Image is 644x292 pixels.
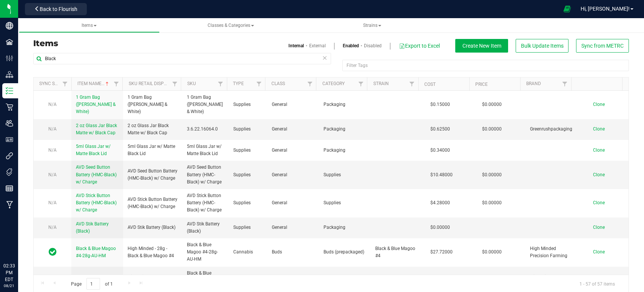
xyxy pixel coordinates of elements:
[593,148,612,153] a: Clone
[424,82,436,87] a: Cost
[128,196,178,210] span: AVD Stick Button Battery (HMC-Black) w/ Charge
[33,39,325,48] h3: Items
[25,3,87,15] button: Back to Flourish
[253,78,265,90] a: Filter
[272,249,314,256] span: Buds
[3,283,15,289] p: 08/21
[593,172,605,177] span: Clone
[76,165,117,184] span: AVD Seed Button Battery (HMC-Black) w/ Charge
[324,101,366,108] span: Packaging
[233,249,263,256] span: Cannabis
[233,171,263,179] span: Supplies
[39,81,68,86] a: Sync Status
[187,81,196,86] a: SKU
[187,221,224,235] span: AVD Stik Battery (Black)
[233,101,263,108] span: Supplies
[478,247,505,258] span: $0.00000
[48,148,57,153] span: N/A
[77,81,110,86] a: Item Name
[478,197,505,208] span: $0.00000
[168,78,181,90] a: Filter
[581,6,630,12] span: Hi, [PERSON_NAME]!
[324,199,366,207] span: Supplies
[427,247,456,258] span: $27.72000
[427,197,454,208] span: $4.28000
[128,224,176,231] span: AVD Stik Battery (Black)
[593,102,605,107] span: Clone
[6,103,13,111] inline-svg: Retail
[581,43,624,49] span: Sync from METRC
[272,199,314,207] span: General
[272,101,314,108] span: General
[48,225,57,230] span: N/A
[76,246,116,258] span: Black & Blue Magoo #4-28g-AU-HM
[76,245,119,259] a: Black & Blue Magoo #4-28g-AU-HM
[593,126,605,132] span: Clone
[86,278,100,290] input: 1
[40,6,77,12] span: Back to Flourish
[233,81,244,86] a: Type
[233,199,263,207] span: Supplies
[573,278,621,289] span: 1 - 57 of 57 items
[129,81,185,86] a: Sku Retail Display Name
[478,169,505,180] span: $0.00000
[6,136,13,143] inline-svg: User Roles
[593,225,612,230] a: Clone
[128,245,178,259] span: High Minded - 28g - Black & Blue Magoo #4
[272,224,314,231] span: General
[530,245,573,259] span: High Minded Precision Farming
[375,245,418,259] span: Black & Blue Magoo #4
[521,43,564,49] span: Bulk Update Items
[309,42,326,49] a: External
[6,120,13,127] inline-svg: Users
[76,193,117,213] span: AVD Stick Button Battery (HMC-Black) w/ Charge
[49,247,57,257] span: In Sync
[76,123,117,135] span: 2 oz Glass Jar Black Matte w/ Black Cap
[427,145,454,156] span: $0.34000
[128,143,178,157] span: 5ml Glass Jar w/ Matte Black Lid
[475,82,488,87] a: Price
[324,224,366,231] span: Packaging
[593,249,605,255] span: Clone
[6,54,13,62] inline-svg: Configuration
[530,273,573,287] span: High Minded Precision Farming
[516,39,569,53] button: Bulk Update Items
[593,148,605,153] span: Clone
[593,102,612,107] a: Clone
[187,126,224,133] span: 3.6.22.16064.0
[559,78,571,90] a: Filter
[576,39,629,53] button: Sync from METRC
[6,87,13,95] inline-svg: Inventory
[76,122,119,137] a: 2 oz Glass Jar Black Matte w/ Black Cap
[76,94,119,116] a: 1 Gram Bag ([PERSON_NAME] & White)
[76,95,116,114] span: 1 Gram Bag ([PERSON_NAME] & White)
[128,168,178,182] span: AVD Seed Button Battery (HMC-Black) w/ Charge
[593,200,612,205] a: Clone
[593,225,605,230] span: Clone
[272,147,314,154] span: General
[455,39,508,53] button: Create New Item
[214,78,227,90] a: Filter
[427,169,456,180] span: $10.48000
[593,172,612,177] a: Clone
[427,124,454,135] span: $0.62500
[6,168,13,176] inline-svg: Tags
[288,42,304,49] a: Internal
[322,81,345,86] a: Category
[478,99,505,110] span: $0.00000
[324,147,366,154] span: Packaging
[478,124,505,135] span: $0.00000
[427,222,454,233] span: $0.00000
[110,78,122,90] a: Filter
[354,78,367,90] a: Filter
[233,147,263,154] span: Supplies
[373,81,389,86] a: Strain
[59,78,71,90] a: Filter
[272,171,314,179] span: General
[324,126,366,133] span: Packaging
[593,126,612,132] a: Clone
[559,2,576,16] span: Open Ecommerce Menu
[233,224,263,231] span: Supplies
[324,171,366,179] span: Supplies
[187,270,224,292] span: Black & Blue Magoo #4-3.5g-AU-HM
